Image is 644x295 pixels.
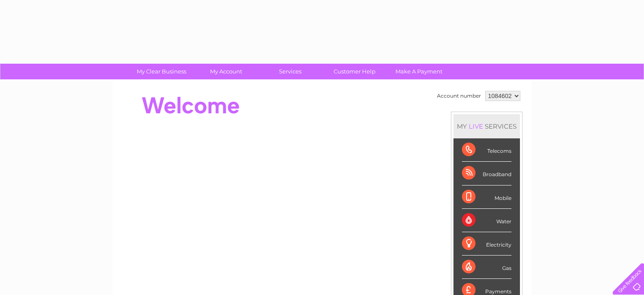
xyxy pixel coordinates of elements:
div: Mobile [462,185,511,209]
a: My Clear Business [127,64,196,79]
a: My Account [191,64,261,79]
div: Broadband [462,162,511,185]
div: Water [462,209,511,232]
a: Services [255,64,325,79]
a: Customer Help [320,64,390,79]
div: Gas [462,256,511,279]
div: Telecoms [462,138,511,162]
div: LIVE [467,122,485,130]
td: Account number [435,89,483,103]
a: Make A Payment [384,64,454,79]
div: MY SERVICES [453,114,520,138]
div: Electricity [462,232,511,256]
